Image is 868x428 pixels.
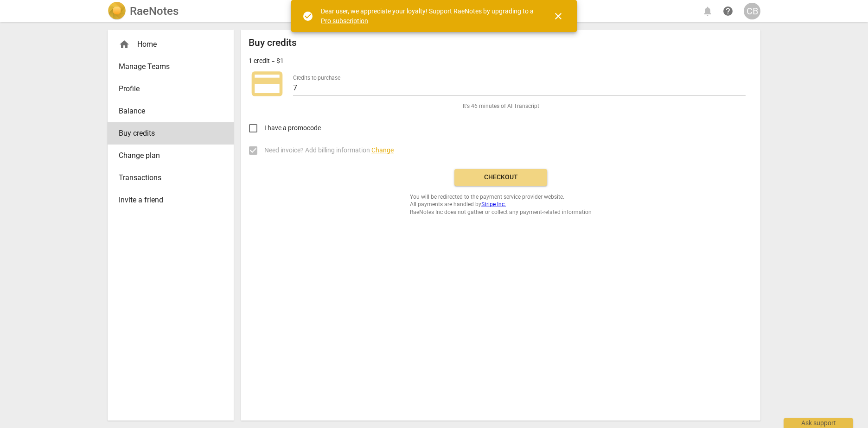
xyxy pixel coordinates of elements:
[744,3,760,19] button: CB
[410,193,592,216] span: You will be redirected to the payment service provider website. All payments are handled by RaeNo...
[119,106,215,117] span: Balance
[119,61,215,72] span: Manage Teams
[547,5,569,27] button: Close
[119,39,130,50] span: home
[720,3,736,19] a: Help
[264,145,394,155] span: Need invoice? Add billing information
[119,39,215,50] div: Home
[371,146,394,154] span: Change
[553,11,564,22] span: close
[108,167,234,189] a: Transactions
[108,33,234,56] div: Home
[119,150,215,161] span: Change plan
[108,78,234,100] a: Profile
[249,65,286,102] span: credit_card
[784,418,853,428] div: Ask support
[108,2,126,20] img: Logo
[119,128,215,139] span: Buy credits
[119,195,215,206] span: Invite a friend
[119,83,215,94] span: Profile
[293,75,340,81] label: Credits to purchase
[321,6,536,25] div: Dear user, we appreciate your loyalty! Support RaeNotes by upgrading to a
[454,169,547,186] button: Checkout
[249,56,284,66] p: 1 credit = $1
[302,11,313,22] span: check_circle
[321,17,368,25] a: Pro subscription
[108,2,179,20] a: LogoRaeNotes
[463,102,539,110] span: It's 46 minutes of AI Transcript
[249,37,297,49] h2: Buy credits
[108,145,234,167] a: Change plan
[119,172,215,183] span: Transactions
[481,201,506,208] a: Stripe Inc.
[264,123,321,133] span: I have a promocode
[108,100,234,122] a: Balance
[462,173,540,182] span: Checkout
[108,56,234,78] a: Manage Teams
[108,189,234,211] a: Invite a friend
[130,5,179,18] h2: RaeNotes
[108,122,234,145] a: Buy credits
[722,6,734,17] span: help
